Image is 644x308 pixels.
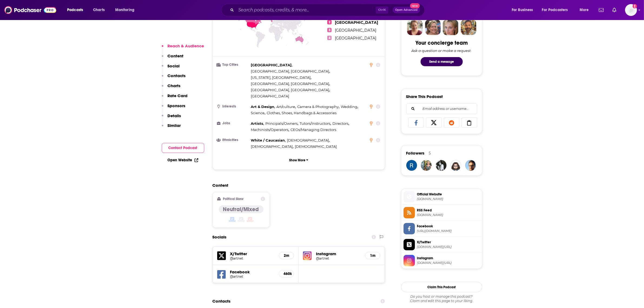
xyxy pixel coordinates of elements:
button: open menu [576,6,596,14]
span: , [251,127,289,133]
span: 3 [327,28,332,32]
a: X/Twitter[DOMAIN_NAME][URL] [404,239,480,250]
img: iconImage [303,251,312,260]
a: Instagram[DOMAIN_NAME][URL] [404,255,480,266]
span: Directors [332,121,348,126]
span: https://www.facebook.com/artnet [417,229,480,233]
span: [DEMOGRAPHIC_DATA] [251,144,293,149]
a: Official Website[DOMAIN_NAME] [404,191,480,202]
span: New [410,3,420,8]
button: Send a message [421,57,463,66]
img: feanarth [465,160,476,171]
h5: 460k [283,271,289,276]
span: Machinists/Operators [251,127,289,132]
a: Show notifications dropdown [597,5,606,15]
button: Claim This Podcast [401,282,482,292]
span: Science [251,111,265,115]
span: , [251,120,264,127]
img: Jules Profile [443,19,458,35]
button: Similar [162,123,181,133]
span: , [341,104,358,110]
p: Contacts [168,73,186,78]
p: Reach & Audience [168,43,204,48]
p: Charts [168,83,181,88]
h4: Neutral/Mixed [223,206,259,213]
span: , [251,104,275,110]
span: [DEMOGRAPHIC_DATA] [295,144,337,149]
svg: Add a profile image [633,4,637,8]
span: Instagram [417,256,480,261]
a: Share on Reddit [444,117,460,128]
span: [DEMOGRAPHIC_DATA] [287,138,329,142]
span: Wedding [341,104,357,109]
img: Podchaser - Follow, Share and Rate Podcasts [4,5,56,15]
span: , [287,137,330,143]
span: 2 [327,20,332,24]
h5: X/Twitter [230,251,275,256]
div: Ask a question or make a request. [412,48,472,53]
span: [GEOGRAPHIC_DATA] [335,36,376,41]
span: [GEOGRAPHIC_DATA], [GEOGRAPHIC_DATA] [251,81,329,86]
a: Open Website [168,158,198,162]
span: , [251,81,330,87]
img: LuluIrish [436,160,447,171]
button: Sponsors [162,103,186,113]
span: For Podcasters [542,6,568,14]
span: Clothes, Shoes, Handbags & Accessories [267,111,336,115]
p: Content [168,53,184,58]
a: @artnet [316,256,361,260]
span: RSS Feed [417,208,480,213]
button: open menu [539,6,576,14]
span: Art & Design [251,104,275,109]
button: open menu [111,6,141,14]
span: Podcasts [67,6,83,14]
h2: Content [213,183,381,188]
h5: 2m [283,253,289,258]
h2: Political Skew [223,197,243,201]
h2: Contacts [213,296,231,306]
h3: Ethnicities [217,138,249,142]
a: @artnet [230,256,275,260]
span: Do you host or manage this podcast? [401,294,482,299]
a: Charts [90,6,108,14]
h3: Top Cities [217,63,249,67]
h3: Interests [217,105,249,108]
span: , [251,74,312,81]
a: RSS Feed[DOMAIN_NAME] [404,207,480,218]
div: Search podcasts, credits, & more... [226,4,430,16]
span: , [300,120,331,127]
span: Followers [406,150,425,156]
p: Show More [289,158,305,162]
span: X/Twitter [417,240,480,245]
span: , [251,68,330,74]
span: , [251,87,330,93]
a: Share on X/Twitter [426,117,442,128]
button: Open AdvancedNew [393,7,420,13]
button: Reach & Audience [162,43,204,53]
span: , [251,143,294,150]
h2: Socials [213,232,227,242]
span: CEOs/Managing Directors [290,127,336,132]
span: instagram.com/artnet [417,261,480,265]
button: Show profile menu [625,4,637,16]
span: Camera & Photography [297,104,339,109]
p: Social [168,63,180,68]
p: Rate Card [168,93,188,98]
img: Beverley [421,160,432,171]
div: Claim and edit this page to your liking. [401,294,482,303]
span: , [332,120,349,127]
img: RobinL [406,160,417,171]
span: More [580,6,589,14]
img: Pacey [450,160,461,171]
span: 4 [327,36,332,40]
span: [GEOGRAPHIC_DATA] [335,28,376,33]
span: , [251,62,293,68]
span: Logged in as gabrielle.gantz [625,4,637,16]
input: Email address or username... [411,104,473,114]
a: Copy Link [461,117,477,128]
